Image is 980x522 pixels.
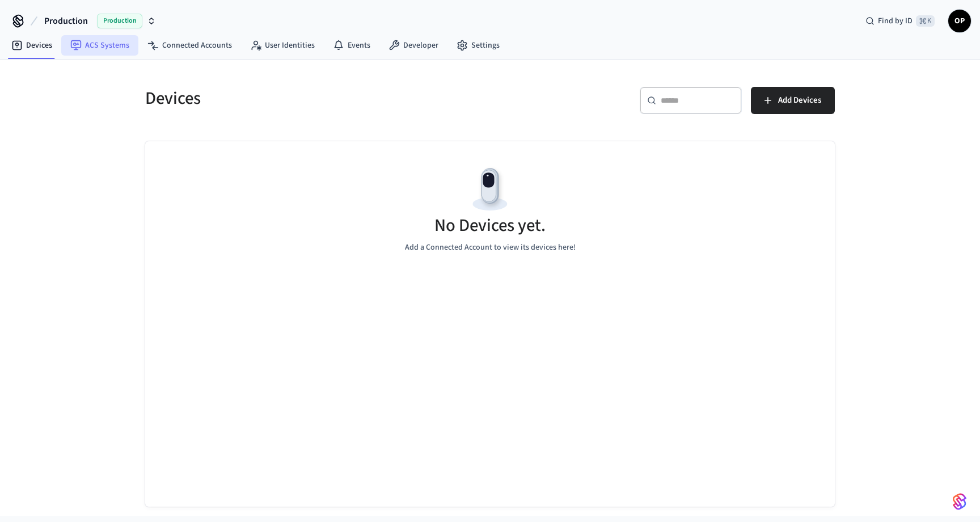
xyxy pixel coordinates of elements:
[916,15,935,27] span: ⌘ K
[405,242,576,254] p: Add a Connected Account to view its devices here!
[324,35,379,56] a: Events
[778,93,821,108] span: Add Devices
[856,11,944,31] div: Find by ID⌘ K
[61,35,138,56] a: ACS Systems
[447,35,509,56] a: Settings
[949,11,970,31] span: OP
[948,10,971,32] button: OP
[434,214,546,237] h5: No Devices yet.
[44,14,88,28] span: Production
[241,35,324,56] a: User Identities
[751,87,835,114] button: Add Devices
[953,492,966,511] img: SeamLogoGradient.69752ec5.svg
[878,15,913,27] span: Find by ID
[97,14,142,28] span: Production
[145,87,483,110] h5: Devices
[379,35,447,56] a: Developer
[464,164,516,215] img: Devices Empty State
[2,35,61,56] a: Devices
[138,35,241,56] a: Connected Accounts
